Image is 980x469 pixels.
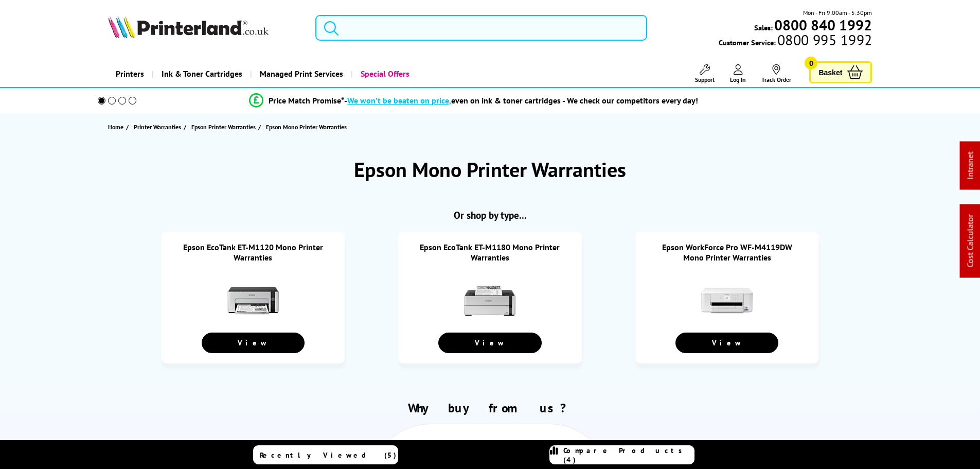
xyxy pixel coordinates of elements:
[108,15,269,38] img: Printerland Logo
[549,445,694,464] a: Compare Products (4)
[730,64,746,83] a: Log In
[191,121,258,132] a: Epson Printer Warranties
[108,15,303,40] a: Printerland Logo
[108,400,872,416] h2: Why buy from us?
[152,61,250,87] a: Ink & Toner Cartridges
[162,61,242,87] span: Ink & Toner Cartridges
[730,76,746,83] span: Log In
[761,64,791,83] a: Track Order
[464,275,515,326] img: Epson EcoTank ET-M1180 Mono Printer Warranties
[965,152,975,180] a: Intranet
[260,450,397,460] span: Recently Viewed (5)
[754,23,773,32] span: Sales:
[803,8,872,18] span: Mon - Fri 9:00am - 5:30pm
[773,20,872,30] a: 0800 840 1992
[108,209,872,221] h2: Or shop by type...
[347,95,451,106] span: We won’t be beaten on price,
[183,242,323,263] a: Epson EcoTank ET-M1120 Mono Printer Warranties
[84,92,864,110] li: modal_Promise
[108,121,126,132] a: Home
[774,15,872,34] b: 0800 840 1992
[344,95,698,106] div: - even on ink & toner cartridges - We check our competitors every day!
[269,95,344,106] span: Price Match Promise*
[719,35,872,47] span: Customer Service:
[695,64,715,83] a: Support
[420,242,560,263] a: Epson EcoTank ET-M1180 Mono Printer Warranties
[965,215,975,268] a: Cost Calculator
[351,61,417,87] a: Special Offers
[675,333,778,353] a: View
[108,61,152,87] a: Printers
[134,121,181,132] span: Printer Warranties
[695,76,715,83] span: Support
[563,446,694,464] span: Compare Products (4)
[227,275,279,326] img: Epson EcoTank ET-M1120 Mono Printer Warranties
[818,65,842,79] span: Basket
[662,242,792,263] a: Epson WorkForce Pro WF-M4119DW Mono Printer Warranties
[134,121,184,132] a: Printer Warranties
[354,156,626,183] h1: Epson Mono Printer Warranties
[266,123,347,131] span: Epson Mono Printer Warranties
[202,333,305,353] a: View
[250,61,351,87] a: Managed Print Services
[191,121,256,132] span: Epson Printer Warranties
[253,445,398,464] a: Recently Viewed (5)
[776,35,872,45] span: 0800 995 1992
[701,275,753,326] img: Epson WorkForce Pro WF-M4119DW Mono Printer Warranties
[805,57,817,70] span: 0
[438,333,541,353] a: View
[809,61,872,83] a: Basket 0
